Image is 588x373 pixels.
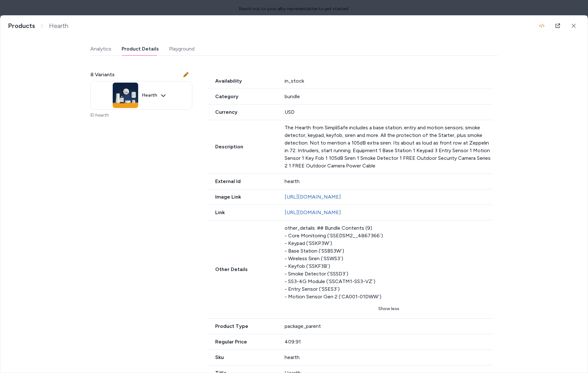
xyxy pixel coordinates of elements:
[285,338,493,346] div: 409.91
[169,43,195,55] button: Playground
[285,209,341,215] a: [URL][DOMAIN_NAME]
[285,354,493,361] div: hearth
[90,71,115,78] span: 8 Variants
[208,338,277,346] span: Regular Price
[90,112,192,119] p: ID: hearth
[208,266,277,273] span: Other Details
[208,354,277,361] span: Sku
[8,22,68,30] nav: breadcrumb
[285,77,493,85] div: in_stock
[285,194,341,200] a: [URL][DOMAIN_NAME]
[208,193,277,201] span: Image Link
[285,224,493,301] div: other_details: ## Bundle Contents (9) - Core Monitoring (`SSEDSM2__4867366`) - Keypad (`SSKP3W`) ...
[208,322,277,330] span: Product Type
[90,81,192,110] button: Hearth
[285,178,493,185] div: hearth
[285,93,493,100] div: bundle
[285,124,493,170] p: The Hearth from SimpliSafe includes a base station; entry and motion sensors; smoke detector, key...
[113,83,138,108] img: The_Hearth.jpg
[90,43,111,55] button: Analytics
[208,77,277,85] span: Availability
[208,209,277,216] span: Link
[208,143,277,151] span: Description
[49,22,68,30] span: Hearth
[285,108,493,116] div: USD
[8,22,35,30] a: Products
[285,322,493,330] div: package_parent
[208,108,277,116] span: Currency
[122,43,159,55] button: Product Details
[208,93,277,100] span: Category
[208,178,277,185] span: External Id
[285,303,493,315] button: Show less
[142,92,157,98] span: Hearth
